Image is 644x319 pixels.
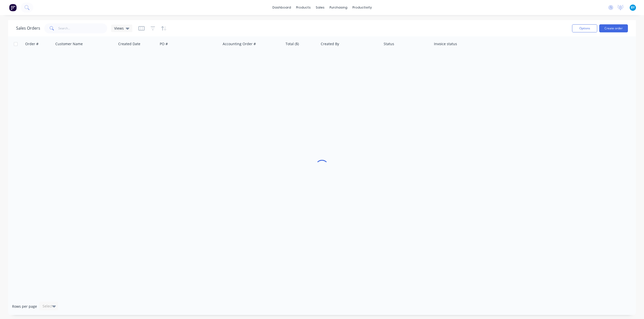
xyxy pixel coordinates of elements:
[270,4,294,11] a: dashboard
[25,41,38,46] div: Order #
[55,41,83,46] div: Customer Name
[434,41,457,46] div: Invoice status
[350,4,374,11] div: productivity
[572,24,597,32] button: Options
[631,5,635,10] span: BY
[160,41,168,46] div: PO #
[9,4,17,11] img: Factory
[223,41,256,46] div: Accounting Order #
[384,41,394,46] div: Status
[58,23,107,33] input: Search...
[327,4,350,11] div: purchasing
[16,26,40,31] h1: Sales Orders
[294,4,313,11] div: products
[321,41,339,46] div: Created By
[118,41,140,46] div: Created Date
[12,304,37,309] span: Rows per page
[114,26,124,31] span: Views
[313,4,327,11] div: sales
[286,41,299,46] div: Total ($)
[599,24,628,32] button: Create order
[43,304,56,309] div: Select...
